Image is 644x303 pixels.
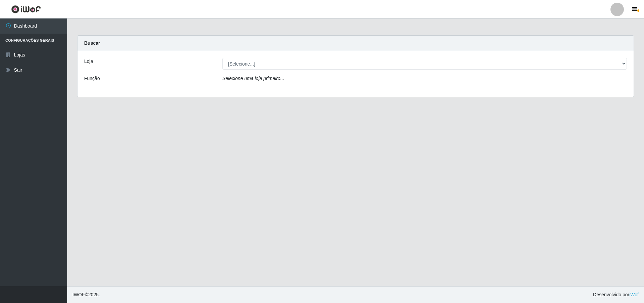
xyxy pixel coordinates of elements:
[72,292,85,297] span: IWOF
[11,5,41,13] img: CoreUI Logo
[593,291,639,298] span: Desenvolvido por
[84,58,93,65] label: Loja
[72,291,100,298] span: © 2025 .
[629,292,639,297] a: iWof
[84,40,100,46] strong: Buscar
[222,76,284,81] i: Selecione uma loja primeiro...
[84,75,100,82] label: Função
